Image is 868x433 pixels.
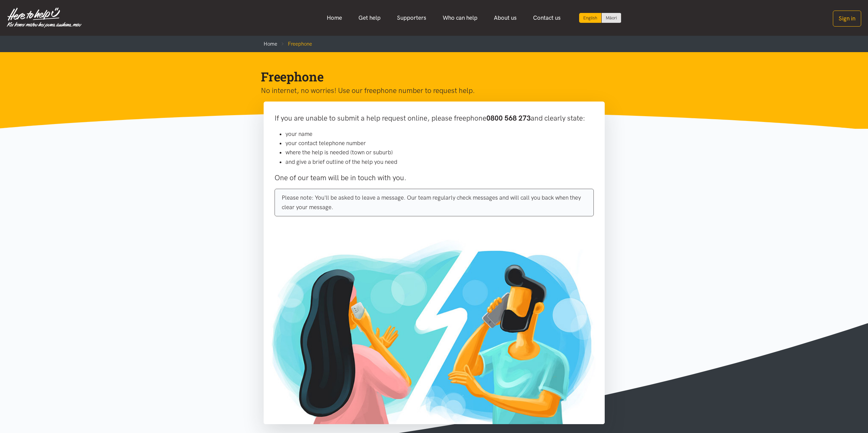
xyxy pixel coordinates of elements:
div: Please note: You'll be asked to leave a message. Our team regularly check messages and will call ... [275,189,594,216]
a: Contact us [525,11,569,25]
button: Sign in [833,11,861,27]
div: Language toggle [579,13,621,23]
li: your name [285,129,594,139]
a: Who can help [435,11,486,25]
li: and give a brief outline of the help you need [285,157,594,167]
div: Current language [579,13,602,23]
a: Supporters [389,11,435,25]
p: If you are unable to submit a help request online, please freephone and clearly state: [275,112,594,124]
b: 0800 568 273 [486,114,531,122]
h1: Freephone [261,68,597,85]
li: Freephone [277,40,312,48]
p: One of our team will be in touch with you. [275,172,594,184]
img: Home [7,7,82,28]
li: your contact telephone number [285,139,594,148]
a: Get help [350,11,389,25]
a: Home [264,41,277,47]
a: Home [319,11,350,25]
li: where the help is needed (town or suburb) [285,148,594,157]
p: No internet, no worries! Use our freephone number to request help. [261,85,597,96]
a: Switch to Te Reo Māori [602,13,621,23]
a: About us [486,11,525,25]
